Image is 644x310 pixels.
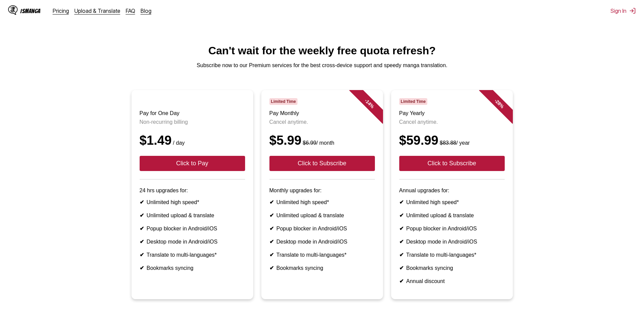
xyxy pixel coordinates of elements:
[140,119,245,125] p: Non-recurring billing
[269,252,274,258] b: ✔
[140,213,144,218] b: ✔
[5,45,639,57] h1: Can't wait for the weekly free quota refresh?
[269,213,274,218] b: ✔
[302,140,334,146] small: / month
[140,133,245,148] div: $1.49
[399,133,505,148] div: $59.99
[399,188,505,194] p: Annual upgrades for:
[629,7,636,14] img: Sign out
[399,213,404,218] b: ✔
[269,199,274,205] b: ✔
[399,156,505,171] button: Click to Subscribe
[140,252,245,258] li: Translate to multi-languages*
[269,225,375,232] li: Popup blocker in Android/iOS
[140,265,245,271] li: Bookmarks syncing
[399,225,505,232] li: Popup blocker in Android/iOS
[8,5,18,15] img: IsManga Logo
[399,252,505,258] li: Translate to multi-languages*
[399,98,427,105] span: Limited Time
[399,110,505,116] h3: Pay Yearly
[140,188,245,194] p: 24 hrs upgrades for:
[140,238,245,245] li: Desktop mode in Android/iOS
[140,226,144,231] b: ✔
[140,199,144,205] b: ✔
[140,199,245,205] li: Unlimited high speed*
[269,199,375,205] li: Unlimited high speed*
[140,110,245,116] h3: Pay for One Day
[399,212,505,219] li: Unlimited upload & translate
[140,225,245,232] li: Popup blocker in Android/iOS
[269,156,375,171] button: Click to Subscribe
[440,140,456,146] s: $83.88
[126,7,135,14] a: FAQ
[479,83,519,124] div: - 28 %
[20,8,41,14] div: IsManga
[269,265,375,271] li: Bookmarks syncing
[399,239,404,245] b: ✔
[269,119,375,125] p: Cancel anytime.
[349,83,389,124] div: - 14 %
[74,7,120,14] a: Upload & Translate
[399,199,404,205] b: ✔
[140,212,245,219] li: Unlimited upload & translate
[399,119,505,125] p: Cancel anytime.
[269,98,297,105] span: Limited Time
[399,238,505,245] li: Desktop mode in Android/iOS
[269,110,375,116] h3: Pay Monthly
[141,7,151,14] a: Blog
[399,199,505,205] li: Unlimited high speed*
[399,278,404,284] b: ✔
[269,252,375,258] li: Translate to multi-languages*
[53,7,69,14] a: Pricing
[8,5,53,16] a: IsManga LogoIsManga
[303,140,316,146] s: $6.99
[399,252,404,258] b: ✔
[269,238,375,245] li: Desktop mode in Android/iOS
[269,239,274,245] b: ✔
[399,265,404,271] b: ✔
[399,278,505,284] li: Annual discount
[399,265,505,271] li: Bookmarks syncing
[399,226,404,231] b: ✔
[5,62,639,68] p: Subscribe now to our Premium services for the best cross-device support and speedy manga translat...
[438,140,470,146] small: / year
[269,226,274,231] b: ✔
[269,212,375,219] li: Unlimited upload & translate
[269,133,375,148] div: $5.99
[140,265,144,271] b: ✔
[172,140,185,146] small: / day
[269,188,375,194] p: Monthly upgrades for:
[611,7,636,14] button: Sign In
[140,239,144,245] b: ✔
[140,156,245,171] button: Click to Pay
[140,252,144,258] b: ✔
[269,265,274,271] b: ✔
